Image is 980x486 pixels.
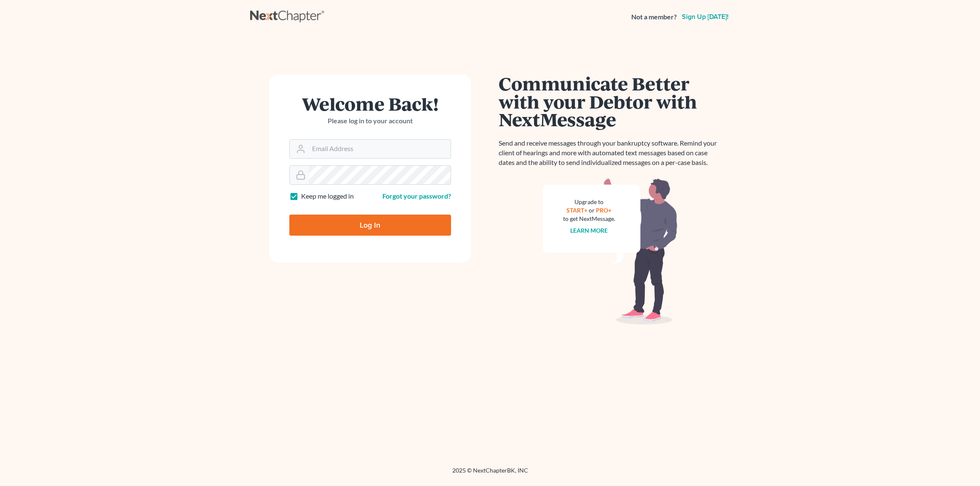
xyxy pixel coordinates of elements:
[250,466,730,481] div: 2025 © NextChapterBK, INC
[631,12,677,22] strong: Not a member?
[563,198,615,206] div: Upgrade to
[289,95,451,113] h1: Welcome Back!
[589,207,595,214] span: or
[563,215,615,223] div: to get NextMessage.
[301,191,354,201] label: Keep me logged in
[543,178,678,325] img: nextmessage_bg-59042aed3d76b12b5cd301f8e5b87938c9018125f34e5fa2b7a6b67550977c72.svg
[382,192,451,200] a: Forgot your password?
[289,116,451,126] p: Please log in to your account
[289,215,451,236] input: Log In
[596,207,611,214] a: PRO+
[309,140,451,158] input: Email Address
[499,138,722,167] p: Send and receive messages through your bankruptcy software. Remind your client of hearings and mo...
[499,74,722,128] h1: Communicate Better with your Debtor with NextMessage
[680,13,730,20] a: Sign up [DATE]!
[566,207,587,214] a: START+
[570,227,608,234] a: Learn more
